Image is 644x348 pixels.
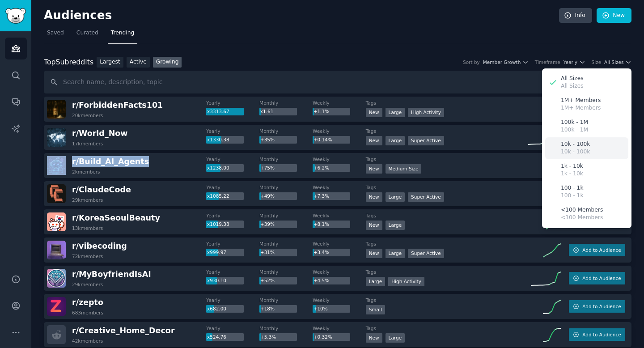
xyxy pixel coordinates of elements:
span: x1.61 [260,109,274,114]
p: 100k - 1M [561,119,588,127]
span: +10% [314,306,328,311]
img: ForbiddenFacts101 [47,100,66,119]
span: r/ vibecoding [72,242,127,250]
button: All Sizes [604,59,631,65]
dt: Yearly [206,128,259,134]
p: 100k - 1M [561,126,588,134]
dt: Tags [366,156,525,162]
div: 683 members [72,310,103,316]
div: Size [592,59,602,65]
dt: Yearly [206,297,259,303]
div: Top Subreddits [44,57,93,68]
p: <100 Members [561,206,603,214]
dt: Yearly [206,156,259,162]
a: Growing [153,57,182,68]
dt: Yearly [206,269,259,275]
div: 13k members [72,225,103,231]
p: 1M+ Members [561,104,601,112]
span: x524.76 [207,334,226,340]
span: +4.5% [314,278,329,283]
dt: Monthly [259,297,313,303]
span: +3.4% [314,250,329,255]
div: New [366,192,382,202]
div: Small [366,305,385,314]
div: 72k members [72,253,103,259]
div: 42k members [72,338,103,344]
div: New [366,136,382,145]
span: All Sizes [604,59,623,65]
dt: Weekly [313,241,366,247]
dt: Monthly [259,325,313,331]
p: 100 - 1k [561,192,583,200]
span: Add to Audience [582,247,621,253]
dt: Tags [366,241,525,247]
div: Large [366,277,386,286]
div: Large [386,136,405,145]
img: GummySearch logo [5,8,26,24]
a: New [597,8,631,23]
span: +39% [260,221,275,227]
p: 10k - 100k [561,148,590,156]
input: Search name, description, topic [44,71,631,93]
div: Super Active [408,136,444,145]
div: Large [386,249,405,258]
button: Add to Audience [569,300,625,313]
dt: Weekly [313,269,366,275]
span: r/ World_Now [72,129,127,138]
span: +52% [260,278,275,283]
span: +6.2% [314,165,329,170]
dt: Weekly [313,100,366,106]
span: r/ Build_AI_Agents [72,157,149,166]
button: Add to Audience [569,272,625,284]
a: Largest [97,57,123,68]
div: Super Active [408,192,444,202]
dt: Tags [366,128,525,134]
span: +31% [260,250,275,255]
span: x930.10 [207,278,226,283]
div: High Activity [408,108,444,117]
img: MyBoyfriendIsAI [47,269,66,288]
span: +5.3% [260,334,276,340]
dt: Tags [366,269,525,275]
dt: Monthly [259,241,313,247]
span: x1085.22 [207,193,229,199]
span: x999.97 [207,250,226,255]
div: Large [386,108,405,117]
div: 17k members [72,140,103,147]
dt: Tags [366,297,525,303]
p: 1k - 10k [561,162,583,170]
span: Saved [47,29,64,37]
a: Trending [108,26,137,44]
dt: Tags [366,100,525,106]
p: 1k - 10k [561,170,583,178]
p: 10k - 100k [561,140,590,149]
dt: Weekly [313,325,366,331]
span: x682.00 [207,306,226,311]
span: +0.32% [314,334,332,340]
dt: Weekly [313,297,366,303]
span: +18% [260,306,275,311]
p: 100 - 1k [561,184,583,192]
span: r/ MyBoyfriendIsAI [72,270,151,279]
p: 1M+ Members [561,97,601,105]
span: r/ zepto [72,298,103,307]
dt: Monthly [259,128,313,134]
button: Member Growth [483,59,529,65]
div: Super Active [408,249,444,258]
dt: Weekly [313,128,366,134]
div: New [366,333,382,343]
dt: Weekly [313,156,366,162]
div: New [366,164,382,174]
span: Add to Audience [582,331,621,338]
span: r/ ForbiddenFacts101 [72,101,163,110]
a: Curated [73,26,102,44]
button: Yearly [563,59,585,65]
div: Large [386,221,405,230]
div: 29k members [72,281,103,288]
dt: Yearly [206,241,259,247]
span: +7.3% [314,193,329,199]
span: r/ Creative_Home_Decor [72,326,175,335]
dt: Monthly [259,184,313,191]
span: +0.14% [314,137,332,142]
p: All Sizes [561,82,584,90]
